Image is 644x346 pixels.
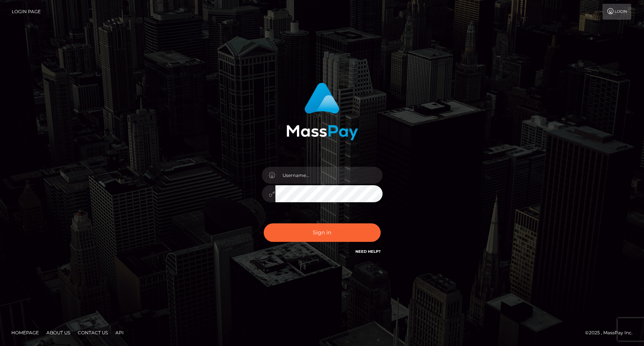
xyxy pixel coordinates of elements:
[112,327,127,338] a: API
[275,167,383,184] input: Username...
[8,327,42,338] a: Homepage
[75,327,111,338] a: Contact Us
[264,223,381,242] button: Sign in
[355,249,381,254] a: Need Help?
[603,4,631,20] a: Login
[286,83,358,140] img: MassPay Login
[12,4,41,20] a: Login Page
[585,329,638,337] div: © 2025 , MassPay Inc.
[43,327,73,338] a: About Us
